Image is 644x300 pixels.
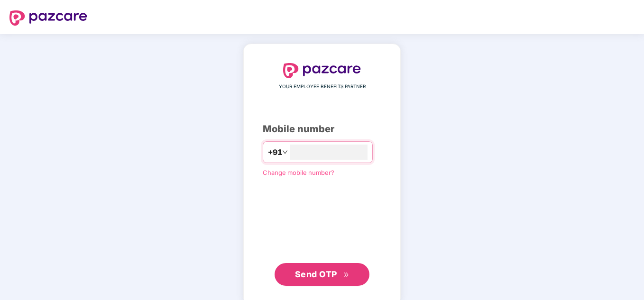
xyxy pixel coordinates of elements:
span: +91 [268,146,282,158]
div: Mobile number [263,122,381,136]
span: Send OTP [295,269,337,279]
button: Send OTPdouble-right [275,263,369,286]
span: double-right [343,272,350,278]
span: down [282,149,288,155]
a: Change mobile number? [263,169,334,176]
span: YOUR EMPLOYEE BENEFITS PARTNER [279,83,366,91]
img: logo [9,10,87,26]
img: logo [283,63,361,78]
